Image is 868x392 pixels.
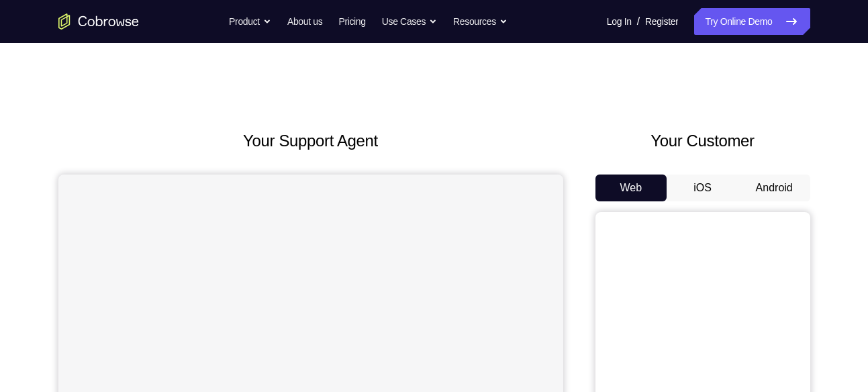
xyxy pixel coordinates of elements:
[694,8,810,35] a: Try Online Demo
[229,8,271,35] button: Product
[667,175,738,201] button: iOS
[595,175,667,201] button: Web
[58,13,139,30] a: Go to the home page
[637,13,640,30] span: /
[382,8,437,35] button: Use Cases
[338,8,365,35] a: Pricing
[453,8,508,35] button: Resources
[645,8,678,35] a: Register
[738,175,810,201] button: Android
[595,129,810,153] h2: Your Customer
[287,8,322,35] a: About us
[607,8,632,35] a: Log In
[58,129,563,153] h2: Your Support Agent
